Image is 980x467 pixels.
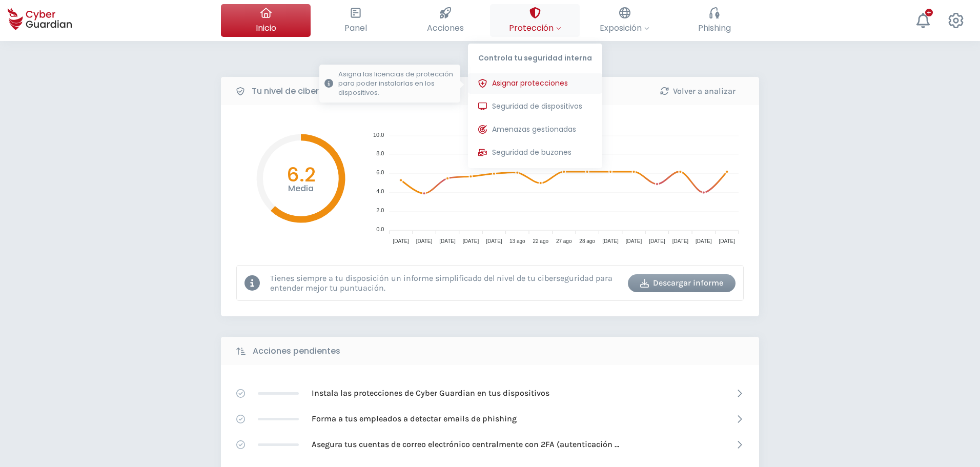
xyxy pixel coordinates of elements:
tspan: 27 ago [556,238,572,244]
tspan: 28 ago [579,238,595,244]
button: Inicio [221,4,311,37]
p: Asegura tus cuentas de correo electrónico centralmente con 2FA (autenticación [PERSON_NAME] factor) [312,439,619,450]
p: Asigna las licencias de protección para poder instalarlas en los dispositivos. [338,70,455,97]
button: Volver a analizar [644,82,751,100]
button: Amenazas gestionadas [468,119,602,140]
tspan: 0.0 [376,226,384,232]
tspan: [DATE] [672,238,689,244]
button: ProtecciónControla tu seguridad internaAsignar proteccionesAsigna las licencias de protección par... [490,4,580,37]
tspan: [DATE] [486,238,502,244]
button: Seguridad de buzones [468,143,602,163]
span: Acciones [427,22,464,34]
tspan: 22 ago [533,238,548,244]
span: Seguridad de dispositivos [492,101,582,112]
span: Asignar protecciones [492,78,568,89]
button: Descargar informe [628,274,736,292]
p: Tienes siempre a tu disposición un informe simplificado del nivel de tu ciberseguridad para enten... [270,273,620,293]
p: Instala las protecciones de Cyber Guardian en tus dispositivos [312,388,549,399]
tspan: 8.0 [376,150,384,156]
span: Phishing [698,22,731,34]
button: Seguridad de dispositivos [468,96,602,117]
tspan: [DATE] [602,238,619,244]
tspan: 2.0 [376,207,384,213]
button: Asignar proteccionesAsigna las licencias de protección para poder instalarlas en los dispositivos. [468,73,602,94]
tspan: [DATE] [719,238,736,244]
span: Inicio [256,22,276,34]
button: Exposición [580,4,669,37]
p: Forma a tus empleados a detectar emails de phishing [312,413,517,424]
button: Phishing [669,4,759,37]
tspan: [DATE] [696,238,712,244]
span: Exposición [600,22,649,34]
tspan: [DATE] [626,238,642,244]
b: Tu nivel de ciberseguridad [252,85,361,97]
div: Descargar informe [636,277,728,289]
div: Volver a analizar [651,85,744,97]
tspan: 13 ago [509,238,525,244]
span: Seguridad de buzones [492,147,571,158]
tspan: 4.0 [376,188,384,194]
span: Amenazas gestionadas [492,124,576,135]
tspan: 10.0 [373,132,384,138]
tspan: [DATE] [649,238,665,244]
button: Acciones [400,4,490,37]
b: Acciones pendientes [253,345,340,357]
div: + [925,9,933,16]
tspan: [DATE] [416,238,433,244]
button: Panel [311,4,400,37]
span: Protección [509,22,561,34]
tspan: [DATE] [463,238,479,244]
tspan: 6.0 [376,169,384,175]
tspan: [DATE] [393,238,409,244]
span: Panel [344,22,367,34]
p: Controla tu seguridad interna [468,44,602,68]
tspan: [DATE] [439,238,456,244]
